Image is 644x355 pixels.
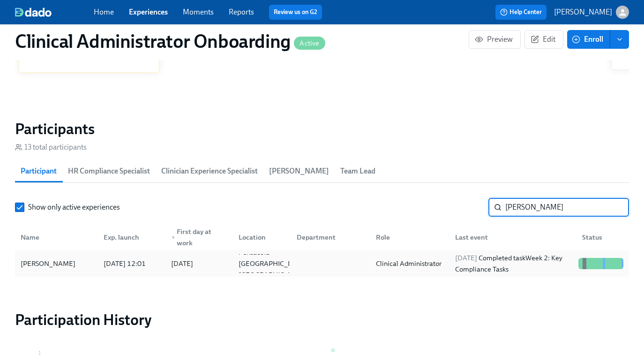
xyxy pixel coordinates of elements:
a: Review us on G2 [274,8,317,17]
div: 13 total participants [15,142,87,152]
div: Clinical Administrator [372,258,445,269]
button: Enroll [567,30,610,49]
div: Completed task Week 2: Key Compliance Tasks [451,252,575,275]
div: Role [372,232,448,243]
button: [PERSON_NAME] [554,6,629,19]
span: Help Center [500,8,542,17]
h2: Participants [15,120,629,138]
button: Preview [469,30,521,49]
div: Exp. launch [96,228,164,247]
h2: Participation History [15,310,629,329]
div: Role [368,228,448,247]
div: First day at work [167,226,231,249]
a: Experiences [129,8,168,16]
p: [PERSON_NAME] [554,7,612,17]
button: enroll [610,30,629,49]
div: Location [235,232,289,243]
button: Help Center [495,5,547,20]
div: Last event [448,228,575,247]
div: Department [289,228,368,247]
span: Active [294,40,325,47]
div: Status [575,228,627,247]
div: ▼First day at work [164,228,231,247]
div: Last event [451,232,575,243]
a: Moments [183,8,214,16]
div: [PERSON_NAME][DATE] 12:01[DATE]Pensacola [GEOGRAPHIC_DATA] [GEOGRAPHIC_DATA]Clinical Administrato... [15,250,629,277]
button: Edit [524,30,563,49]
span: [PERSON_NAME] [269,165,329,178]
div: Name [17,232,96,243]
div: Name [17,228,96,247]
div: Pensacola [GEOGRAPHIC_DATA] [GEOGRAPHIC_DATA] [235,247,311,280]
div: [DATE] 12:01 [100,258,164,269]
div: Status [578,232,627,243]
span: Participant [21,165,57,178]
img: dado [15,8,52,17]
span: Edit [532,35,555,44]
div: Department [293,232,368,243]
span: Enroll [574,35,603,44]
a: dado [15,8,94,17]
div: [PERSON_NAME] [17,258,96,269]
span: Clinician Experience Specialist [161,165,258,178]
a: Reports [229,8,254,16]
a: Home [94,8,114,16]
button: Review us on G2 [269,5,322,20]
span: Team Lead [340,165,375,178]
span: [DATE] [455,254,477,262]
h1: Clinical Administrator Onboarding [15,30,325,53]
div: Location [231,228,289,247]
span: Preview [477,35,513,44]
div: [DATE] [171,258,193,269]
span: Show only active experiences [28,202,120,212]
div: Exp. launch [100,232,164,243]
input: Search by name [505,198,629,217]
span: HR Compliance Specialist [68,165,150,178]
span: ▼ [171,235,176,240]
